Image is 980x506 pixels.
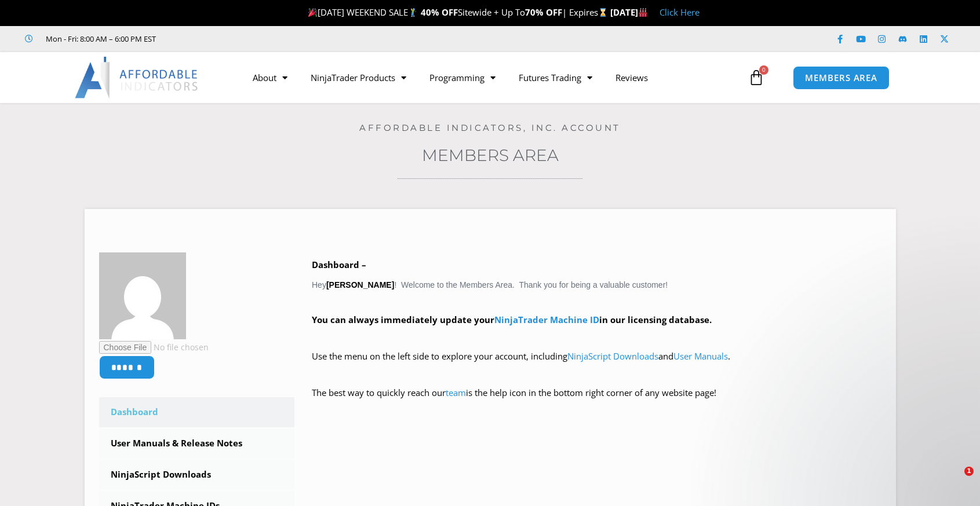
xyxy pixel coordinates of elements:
a: About [241,64,299,91]
a: User Manuals & Release Notes [99,428,295,459]
strong: You can always immediately update your in our licensing database. [312,314,712,325]
iframe: Intercom live chat [941,467,968,494]
a: NinjaTrader Machine ID [494,314,599,325]
a: User Manuals [673,350,728,362]
a: MEMBERS AREA [793,66,890,90]
img: LogoAI | Affordable Indicators – NinjaTrader [75,57,199,98]
p: The best way to quickly reach our is the help icon in the bottom right corner of any website page! [312,385,881,417]
span: Mon - Fri: 8:00 AM – 6:00 PM EST [43,32,156,46]
a: Members Area [422,145,559,165]
img: a494b84cbd3b50146e92c8d47044f99b8b062120adfec278539270dc0cbbfc9c [99,252,186,339]
nav: Menu [241,64,745,91]
img: 🎉 [308,8,317,17]
a: Futures Trading [507,64,604,91]
a: NinjaScript Downloads [99,460,295,490]
span: [DATE] WEEKEND SALE Sitewide + Up To | Expires [305,6,610,18]
a: Affordable Indicators, Inc. Account [359,122,621,133]
img: 🏌️‍♂️ [409,8,417,17]
span: 1 [964,467,974,476]
strong: [DATE] [610,6,648,18]
iframe: Customer reviews powered by Trustpilot [172,33,346,45]
span: MEMBERS AREA [805,74,877,82]
strong: [PERSON_NAME] [326,280,394,289]
a: Reviews [604,64,660,91]
a: Programming [418,64,507,91]
span: 0 [759,65,768,75]
img: 🏭 [639,8,647,17]
a: NinjaScript Downloads [567,350,658,362]
a: team [446,387,466,398]
a: Click Here [660,6,700,18]
a: Dashboard [99,397,295,427]
a: NinjaTrader Products [299,64,418,91]
a: 0 [731,61,782,94]
div: Hey ! Welcome to the Members Area. Thank you for being a valuable customer! [312,257,881,417]
strong: 70% OFF [525,6,562,18]
b: Dashboard – [312,259,366,270]
p: Use the menu on the left side to explore your account, including and . [312,349,881,381]
img: ⌛ [599,8,607,17]
strong: 40% OFF [421,6,458,18]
